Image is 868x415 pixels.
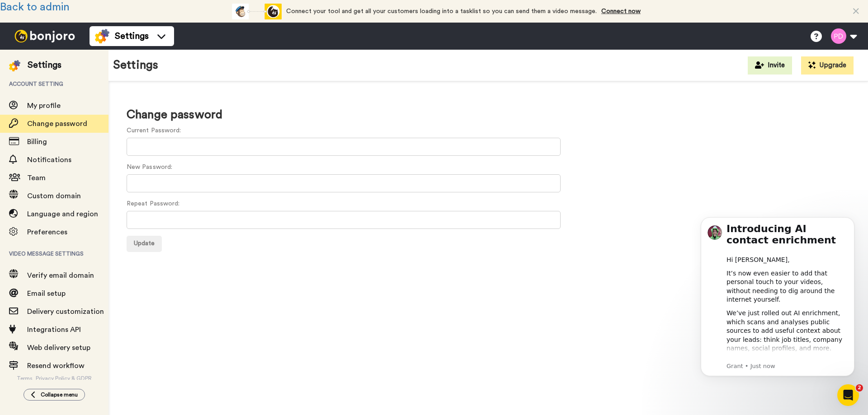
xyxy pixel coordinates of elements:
[27,290,66,297] span: Email setup
[27,228,67,236] span: Preferences
[113,59,158,72] h1: Settings
[748,56,792,75] button: Invite
[801,56,854,75] button: Upgrade
[27,102,61,109] span: My profile
[601,8,641,14] a: Connect now
[95,29,109,43] img: settings-colored.svg
[127,236,162,252] button: Update
[856,384,863,392] span: 2
[39,156,160,164] p: Message from Grant, sent Just now
[134,240,155,247] span: Update
[27,156,71,163] span: Notifications
[9,60,20,71] img: settings-colored.svg
[27,138,47,145] span: Billing
[687,206,868,410] iframe: Intercom notifications message
[286,8,597,14] span: Connect your tool and get all your customers loading into a tasklist so you can send them a video...
[39,152,131,159] b: It’s designed to help you:
[127,108,850,121] h1: Change password
[27,272,94,279] span: Verify email domain
[27,120,87,127] span: Change password
[24,389,85,401] button: Collapse menu
[837,384,859,406] iframe: Intercom live chat
[27,174,46,182] span: Team
[39,152,160,205] div: ✅ Create more relevant, engaging videos ✅ Save time researching new leads ✅ Increase response rat...
[27,210,98,218] span: Language and region
[27,326,81,333] span: Integrations API
[27,192,81,200] span: Custom domain
[27,308,104,315] span: Delivery customization
[41,391,78,398] span: Collapse menu
[11,30,79,42] img: bj-logo-header-white.svg
[27,344,90,351] span: Web delivery setup
[127,163,172,172] label: New Password:
[28,59,61,71] div: Settings
[115,30,149,42] span: Settings
[27,362,85,369] span: Resend workflow
[127,126,181,135] label: Current Password:
[127,199,179,209] label: Repeat Password:
[232,4,282,19] div: animation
